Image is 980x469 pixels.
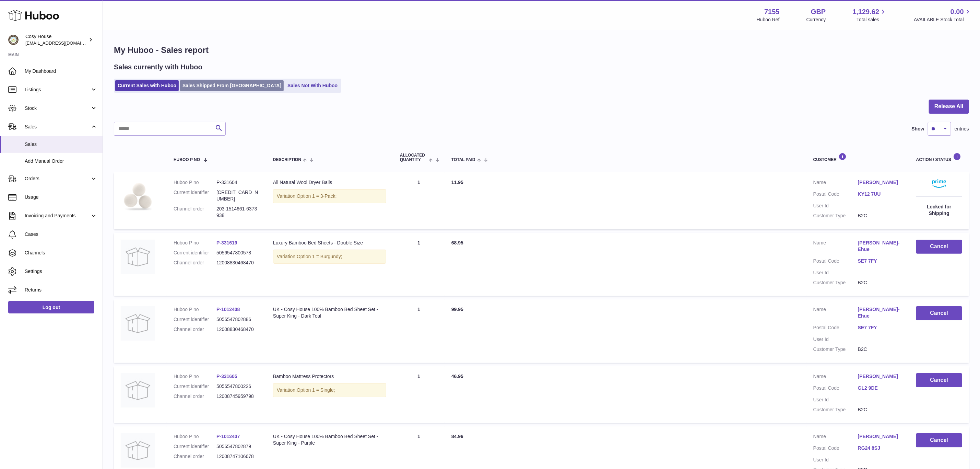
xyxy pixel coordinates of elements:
dd: 5056547802879 [216,443,259,450]
span: Listings [25,87,90,93]
dt: Customer Type [813,213,858,219]
div: Luxury Bamboo Bed Sheets - Double Size [273,240,386,246]
dd: [CREDIT_CARD_NUMBER] [216,189,259,202]
dt: Current identifier [174,189,216,202]
div: All Natural Wool Dryer Balls [273,179,386,186]
span: Option 1 = Single; [297,387,335,393]
dt: Name [813,433,858,442]
td: 1 [393,233,445,296]
div: Variation: [273,383,386,397]
div: Variation: [273,189,386,203]
a: Sales Shipped From [GEOGRAPHIC_DATA] [180,80,284,91]
a: P-331619 [216,240,237,245]
span: Usage [25,194,97,201]
a: SE7 7FY [858,324,902,331]
dt: Postal Code [813,258,858,266]
dd: 12008747106678 [216,453,259,460]
dd: B2C [858,213,902,219]
dt: Customer Type [813,346,858,353]
img: wool-dryer-balls-3-pack.png [121,179,155,214]
a: 1,129.62 Total sales [853,7,887,23]
div: Variation: [273,250,386,264]
span: Sales [25,141,97,148]
span: 84.96 [451,434,463,439]
div: Action / Status [916,153,962,162]
dt: Huboo P no [174,373,216,380]
span: entries [955,126,969,132]
button: Cancel [916,373,962,387]
div: Huboo Ref [757,16,780,23]
dd: 203-1514661-6373938 [216,206,259,219]
img: no-photo.jpg [121,373,155,408]
span: 11.95 [451,180,463,185]
dt: Channel order [174,206,216,219]
td: 1 [393,299,445,363]
button: Cancel [916,306,962,320]
span: Option 1 = Burgundy; [297,254,342,259]
dt: User Id [813,457,858,463]
span: Invoicing and Payments [25,213,90,219]
span: My Dashboard [25,68,97,75]
span: Sales [25,124,90,130]
span: Settings [25,268,97,275]
dt: User Id [813,397,858,403]
a: Sales Not With Huboo [285,80,340,91]
a: [PERSON_NAME]-Ehue [858,240,902,253]
dt: Name [813,179,858,187]
dd: 5056547802886 [216,316,259,323]
a: [PERSON_NAME] [858,373,902,380]
a: P-1012408 [216,307,240,312]
dt: Channel order [174,453,216,460]
dt: Customer Type [813,407,858,413]
dt: Postal Code [813,385,858,393]
span: Stock [25,105,90,112]
a: SE7 7FY [858,258,902,264]
a: P-331605 [216,374,237,379]
dt: Current identifier [174,316,216,323]
img: primelogo.png [932,179,946,188]
div: UK - Cosy House 100% Bamboo Bed Sheet Set - Super King - Dark Teal [273,306,386,319]
div: Bamboo Mattress Protectors [273,373,386,380]
img: no-photo.jpg [121,433,155,468]
div: Currency [806,16,826,23]
a: P-1012407 [216,434,240,439]
dt: Current identifier [174,443,216,450]
a: 0.00 AVAILABLE Stock Total [914,7,972,23]
span: 99.95 [451,307,463,312]
dt: User Id [813,336,858,343]
span: 1,129.62 [853,7,879,16]
a: RG24 8SJ [858,445,902,451]
button: Release All [929,100,969,114]
dt: Huboo P no [174,179,216,186]
span: [EMAIL_ADDRESS][DOMAIN_NAME] [25,40,101,46]
dt: Channel order [174,326,216,333]
dt: Postal Code [813,445,858,453]
a: KY12 7UU [858,191,902,197]
span: AVAILABLE Stock Total [914,16,972,23]
span: Orders [25,175,90,182]
span: Returns [25,287,97,293]
span: Cases [25,231,97,238]
dd: B2C [858,279,902,286]
img: info@wholesomegoods.com [8,35,19,45]
a: Current Sales with Huboo [115,80,179,91]
dt: Current identifier [174,250,216,256]
img: no-photo.jpg [121,240,155,274]
span: Total sales [857,16,887,23]
button: Cancel [916,240,962,254]
dd: B2C [858,407,902,413]
span: Option 1 = 3-Pack; [297,193,336,199]
dt: User Id [813,270,858,276]
button: Cancel [916,433,962,447]
h1: My Huboo - Sales report [114,45,969,56]
img: no-photo.jpg [121,306,155,341]
dt: Postal Code [813,324,858,333]
td: 1 [393,366,445,423]
td: 1 [393,172,445,229]
dd: 12008830468470 [216,260,259,266]
dd: 5056547800226 [216,383,259,390]
div: Locked for Shipping [916,204,962,217]
div: UK - Cosy House 100% Bamboo Bed Sheet Set - Super King - Purple [273,433,386,446]
dt: Channel order [174,260,216,266]
strong: 7155 [764,7,780,16]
